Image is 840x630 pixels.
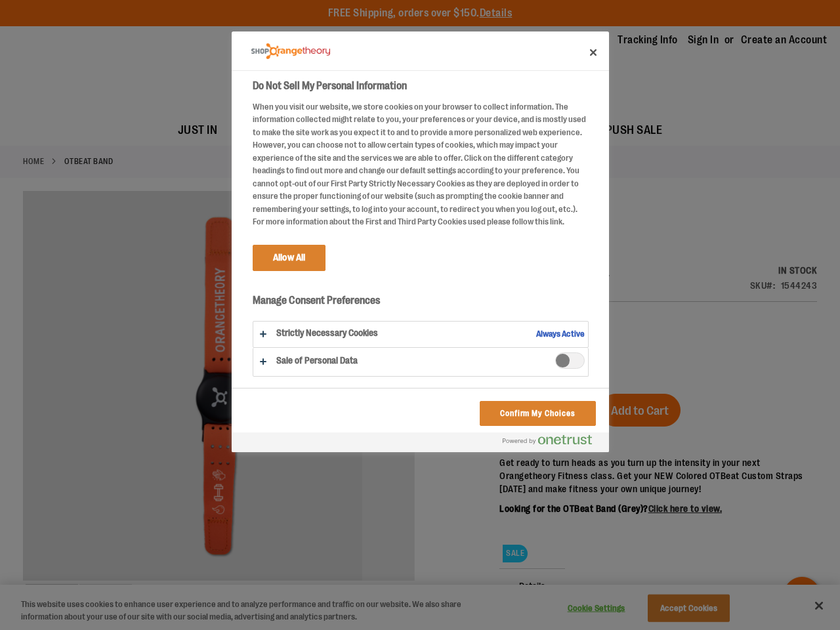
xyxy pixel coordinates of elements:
[251,43,330,60] img: Company Logo
[232,31,609,452] div: Do Not Sell My Personal Information
[251,38,330,64] div: Company Logo
[253,294,589,314] h3: Manage Consent Preferences
[579,38,608,67] button: Close
[503,434,592,445] img: Powered by OneTrust Opens in a new Tab
[503,434,602,451] a: Powered by OneTrust Opens in a new Tab
[253,100,589,228] div: When you visit our website, we store cookies on your browser to collect information. The informat...
[253,245,325,271] button: Allow All
[555,352,585,369] span: Sale of Personal Data
[232,31,609,452] div: Preference center
[479,401,595,426] button: Confirm My Choices
[253,78,589,94] h2: Do Not Sell My Personal Information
